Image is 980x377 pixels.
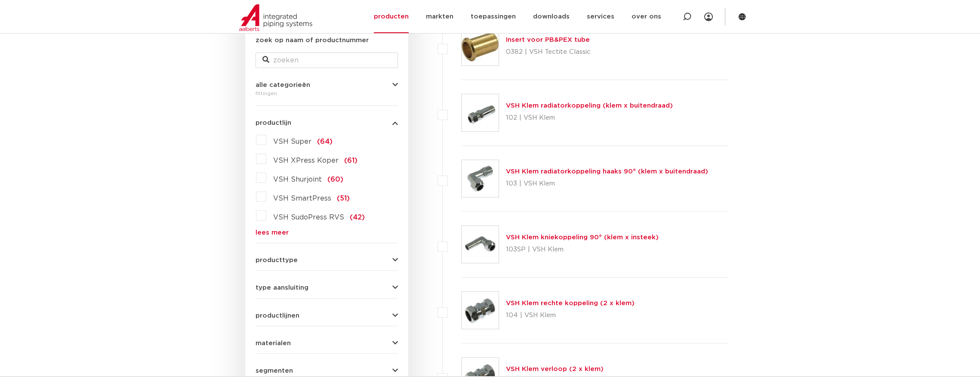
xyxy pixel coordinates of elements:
[506,111,673,125] p: 102 | VSH Klem
[256,312,299,319] span: productlijnen
[462,28,499,65] img: Thumbnail for Insert voor PB&PEX tube
[256,120,398,126] button: productlijn
[273,138,311,145] span: VSH Super
[256,120,291,126] span: productlijn
[506,168,708,175] a: VSH Klem radiatorkoppeling haaks 90° (klem x buitendraad)
[256,284,308,291] span: type aansluiting
[337,195,350,202] span: (51)
[256,82,398,88] button: alle categorieën
[256,257,298,263] span: producttype
[273,195,331,202] span: VSH SmartPress
[273,157,339,164] span: VSH XPress Koper
[506,300,635,306] a: VSH Klem rechte koppeling (2 x klem)
[462,160,499,197] img: Thumbnail for VSH Klem radiatorkoppeling haaks 90° (klem x buitendraad)
[256,284,398,291] button: type aansluiting
[327,176,343,183] span: (60)
[256,257,398,263] button: producttype
[256,82,310,88] span: alle categorieën
[506,177,708,191] p: 103 | VSH Klem
[317,138,333,145] span: (64)
[462,94,499,131] img: Thumbnail for VSH Klem radiatorkoppeling (klem x buitendraad)
[256,312,398,319] button: productlijnen
[273,176,322,183] span: VSH Shurjoint
[256,340,291,346] span: materialen
[273,214,344,221] span: VSH SudoPress RVS
[506,234,659,241] a: VSH Klem kniekoppeling 90° (klem x insteek)
[256,53,398,68] input: zoeken
[462,226,499,263] img: Thumbnail for VSH Klem kniekoppeling 90° (klem x insteek)
[506,45,591,59] p: 0382 | VSH Tectite Classic
[350,214,365,221] span: (42)
[256,229,398,236] a: lees meer
[704,7,713,26] div: my IPS
[256,340,398,346] button: materialen
[506,366,604,372] a: VSH Klem verloop (2 x klem)
[256,368,398,374] button: segmenten
[506,102,673,109] a: VSH Klem radiatorkoppeling (klem x buitendraad)
[256,35,369,46] label: zoek op naam of productnummer
[256,368,293,374] span: segmenten
[506,243,659,256] p: 103SP | VSH Klem
[462,292,499,329] img: Thumbnail for VSH Klem rechte koppeling (2 x klem)
[256,88,398,99] div: fittingen
[344,157,357,164] span: (61)
[506,37,590,43] a: Insert voor PB&PEX tube
[506,309,635,322] p: 104 | VSH Klem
